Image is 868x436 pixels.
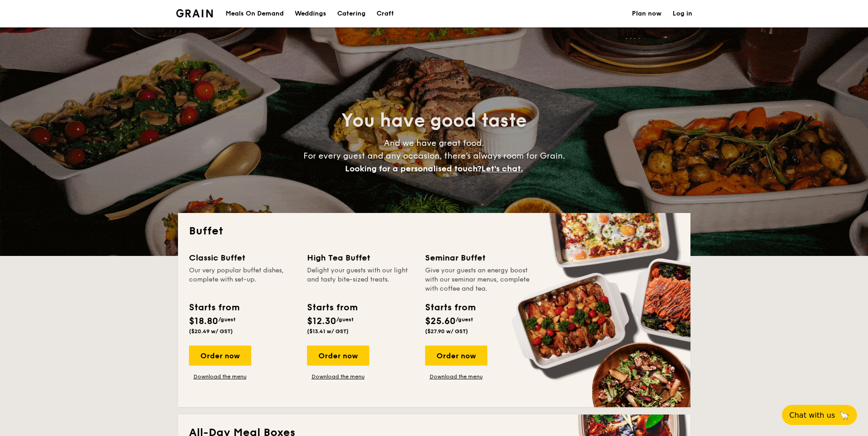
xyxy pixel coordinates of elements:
[189,316,218,327] span: $18.80
[782,405,857,425] button: Chat with us🦙
[481,164,523,174] span: Let's chat.
[189,224,679,239] h2: Buffet
[307,373,369,380] a: Download the menu
[341,110,527,132] span: You have good taste
[189,346,251,366] div: Order now
[307,251,414,264] div: High Tea Buffet
[425,251,532,264] div: Seminar Buffet
[345,164,481,174] span: Looking for a personalised touch?
[425,346,487,366] div: Order now
[189,328,233,335] span: ($20.49 w/ GST)
[425,328,468,335] span: ($27.90 w/ GST)
[307,266,414,293] div: Delight your guests with our light and tasty bite-sized treats.
[425,316,456,327] span: $25.60
[189,266,296,293] div: Our very popular buffet dishes, complete with set-up.
[789,411,835,420] span: Chat with us
[307,316,336,327] span: $12.30
[176,9,213,17] img: Grain
[425,266,532,293] div: Give your guests an energy boost with our seminar menus, complete with coffee and tea.
[189,251,296,264] div: Classic Buffet
[189,301,239,314] div: Starts from
[425,373,487,380] a: Download the menu
[218,316,236,323] span: /guest
[307,301,357,314] div: Starts from
[303,138,565,174] span: And we have great food. For every guest and any occasion, there’s always room for Grain.
[456,316,473,323] span: /guest
[307,328,349,335] span: ($13.41 w/ GST)
[839,410,850,420] span: 🦙
[336,316,354,323] span: /guest
[425,301,475,314] div: Starts from
[307,346,369,366] div: Order now
[176,9,213,17] a: Logotype
[189,373,251,380] a: Download the menu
